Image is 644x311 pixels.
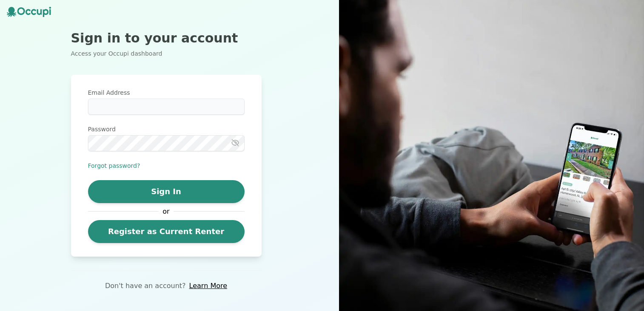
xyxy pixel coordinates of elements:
h2: Sign in to your account [71,31,262,46]
p: Don't have an account? [105,281,186,291]
label: Email Address [88,88,245,97]
button: Forgot password? [88,161,140,170]
a: Learn More [189,281,227,291]
label: Password [88,125,245,133]
span: or [159,206,174,217]
button: Sign In [88,180,245,203]
p: Access your Occupi dashboard [71,49,262,58]
a: Register as Current Renter [88,220,245,243]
